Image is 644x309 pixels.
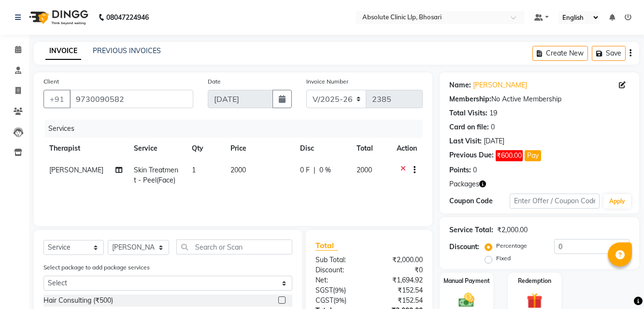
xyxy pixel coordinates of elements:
div: Sub Total: [308,255,369,265]
div: No Active Membership [449,94,630,104]
label: Fixed [496,254,511,263]
button: Pay [525,150,541,161]
label: Manual Payment [444,277,490,285]
div: ₹152.54 [369,295,430,306]
input: Enter Offer / Coupon Code [510,194,600,209]
div: ( ) [308,295,369,306]
th: Total [351,138,391,159]
th: Price [225,138,294,159]
a: INVOICE [45,42,81,60]
div: ₹152.54 [369,285,430,295]
div: Net: [308,275,369,285]
div: ( ) [308,285,369,295]
span: Skin Treatment - Peel(Face) [134,166,178,184]
div: Discount: [308,265,369,275]
label: Percentage [496,241,527,250]
div: Name: [449,80,471,90]
span: 2000 [357,166,372,174]
button: Apply [603,194,631,209]
label: Redemption [518,277,551,285]
a: PREVIOUS INVOICES [93,46,161,55]
span: 2000 [230,166,246,174]
img: logo [25,4,91,31]
div: Service Total: [449,225,493,235]
div: ₹2,000.00 [369,255,430,265]
span: 0 F [300,165,310,175]
div: 0 [491,122,495,132]
a: [PERSON_NAME] [473,80,527,90]
span: ₹600.00 [496,150,523,161]
div: ₹2,000.00 [497,225,528,235]
button: Save [592,46,626,61]
div: 19 [489,108,497,118]
label: Select package to add package services [43,263,150,272]
button: Create New [532,46,588,61]
th: Qty [186,138,225,159]
div: Services [44,120,430,138]
span: 9% [335,286,344,294]
iframe: chat widget [603,270,634,299]
div: Total Visits: [449,108,487,118]
div: ₹1,694.92 [369,275,430,285]
b: 08047224946 [106,4,149,31]
span: Packages [449,179,479,189]
span: [PERSON_NAME] [49,166,103,174]
span: 9% [335,296,344,304]
span: 0 % [319,165,331,175]
input: Search or Scan [176,239,292,254]
label: Client [43,77,59,86]
th: Service [128,138,186,159]
div: Hair Consulting (₹500) [43,295,113,306]
label: Date [208,77,221,86]
div: Coupon Code [449,196,509,206]
span: SGST [315,286,333,295]
label: Invoice Number [306,77,348,86]
th: Therapist [43,138,128,159]
span: Total [315,240,338,251]
input: Search by Name/Mobile/Email/Code [70,90,193,108]
div: Discount: [449,242,479,252]
th: Action [391,138,423,159]
div: Card on file: [449,122,489,132]
th: Disc [294,138,351,159]
div: Points: [449,165,471,175]
div: 0 [473,165,477,175]
div: ₹0 [369,265,430,275]
div: [DATE] [484,136,504,146]
div: Previous Due: [449,150,494,161]
button: +91 [43,90,71,108]
div: Last Visit: [449,136,482,146]
div: Membership: [449,94,491,104]
span: | [314,165,315,175]
span: CGST [315,296,333,305]
span: 1 [192,166,196,174]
